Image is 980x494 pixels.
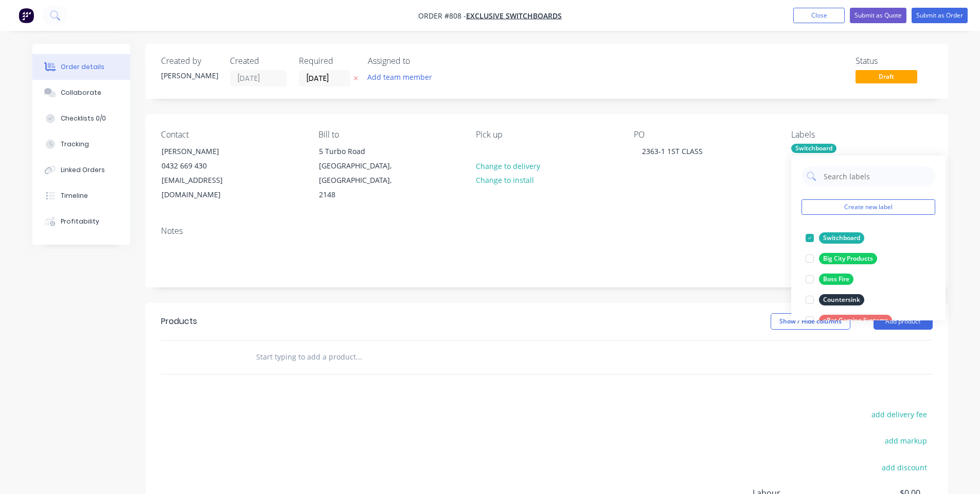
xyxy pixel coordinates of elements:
[162,159,247,173] div: 0432 669 430
[801,272,858,286] button: Boss Fire
[319,159,404,202] div: [GEOGRAPHIC_DATA], [GEOGRAPHIC_DATA], 2148
[61,140,89,149] div: Tracking
[819,315,892,326] div: eBet Gaming Systems
[32,80,130,106] button: Collaborate
[32,183,130,209] button: Timeline
[161,70,218,81] div: [PERSON_NAME]
[362,70,437,84] button: Add team member
[256,347,461,367] input: Start typing to add a product...
[819,274,853,285] div: Boss Fire
[912,8,968,23] button: Submit as Order
[866,407,933,421] button: add delivery fee
[793,8,845,23] button: Close
[801,293,868,307] button: Countersink
[161,226,933,236] div: Notes
[32,106,130,131] button: Checklists 0/0
[299,56,355,66] div: Required
[19,8,34,23] img: Factory
[153,144,256,202] div: [PERSON_NAME]0432 669 430[EMAIL_ADDRESS][DOMAIN_NAME]
[32,131,130,157] button: Tracking
[32,54,130,80] button: Order details
[61,88,101,97] div: Collaborate
[466,11,562,21] a: Exclusive Switchboards
[470,173,539,187] button: Change to install
[230,56,287,66] div: Created
[856,56,933,66] div: Status
[801,313,896,328] button: eBet Gaming Systems
[32,157,130,183] button: Linked Orders
[61,191,88,200] div: Timeline
[801,251,881,266] button: Big City Products
[61,165,105,175] div: Linked Orders
[801,199,935,215] button: Create new label
[819,232,864,244] div: Switchboard
[476,130,617,140] div: Pick up
[418,11,466,21] span: Order #808 -
[319,144,404,159] div: 5 Turbo Road
[161,56,218,66] div: Created by
[634,144,711,159] div: 2363-1 1ST CLASS
[161,315,197,328] div: Products
[162,144,247,159] div: [PERSON_NAME]
[61,62,104,72] div: Order details
[32,209,130,234] button: Profitability
[61,217,99,226] div: Profitability
[470,159,545,173] button: Change to delivery
[634,130,775,140] div: PO
[823,166,930,186] input: Search labels
[161,130,302,140] div: Contact
[791,130,932,140] div: Labels
[819,294,864,305] div: Countersink
[850,8,906,23] button: Submit as Quote
[877,460,933,474] button: add discount
[791,144,836,153] div: Switchboard
[880,434,933,448] button: add markup
[310,144,413,202] div: 5 Turbo Road[GEOGRAPHIC_DATA], [GEOGRAPHIC_DATA], 2148
[368,70,438,84] button: Add team member
[819,253,877,264] div: Big City Products
[368,56,471,66] div: Assigned to
[801,231,868,245] button: Switchboard
[318,130,459,140] div: Bill to
[874,313,933,330] button: Add product
[856,70,917,83] span: Draft
[162,173,247,202] div: [EMAIL_ADDRESS][DOMAIN_NAME]
[771,313,850,330] button: Show / Hide columns
[61,114,106,123] div: Checklists 0/0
